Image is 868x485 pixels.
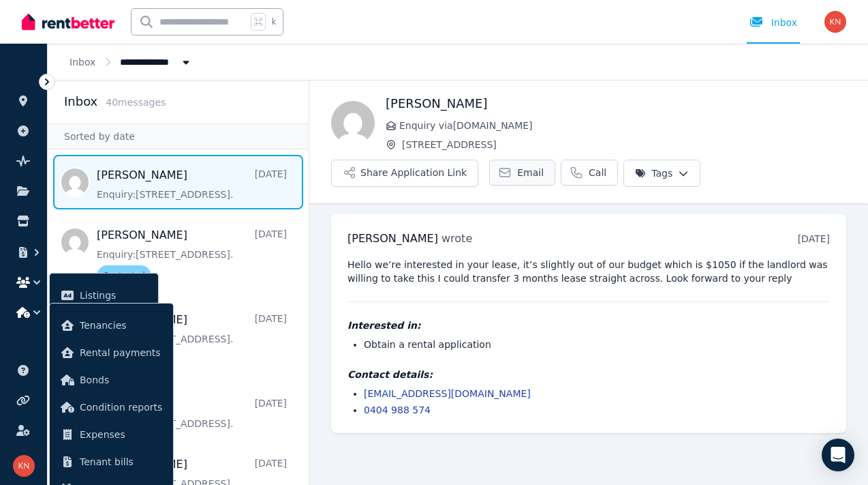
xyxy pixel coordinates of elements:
[55,366,168,394] a: Bonds
[271,16,276,27] span: k
[635,166,672,180] span: Tags
[80,372,162,388] span: Bonds
[106,97,166,108] span: 40 message s
[80,454,162,470] span: Tenant bills
[347,368,830,381] h4: Contact details:
[561,160,618,186] a: Call
[13,455,35,477] img: Karin Nyeholt
[22,12,114,32] img: RentBetter
[441,232,472,245] span: wrote
[48,44,215,80] nav: Breadcrumb
[55,282,153,309] a: Listings
[55,312,168,339] a: Tenancies
[364,388,531,399] a: [EMAIL_ADDRESS][DOMAIN_NAME]
[55,448,168,475] a: Tenant bills
[331,101,375,145] img: Sean perkins
[517,166,544,179] span: Email
[364,405,431,415] a: 0404 988 574
[824,11,846,33] img: Karin Nyeholt
[64,92,97,111] h2: Inbox
[55,421,168,448] a: Expenses
[97,167,287,201] a: [PERSON_NAME][DATE]Enquiry:[STREET_ADDRESS].
[798,233,830,244] time: [DATE]
[48,123,309,149] div: Sorted by date
[623,160,700,187] button: Tags
[347,232,438,245] span: [PERSON_NAME]
[402,138,846,151] span: [STREET_ADDRESS]
[347,258,830,285] pre: Hello we’re interested in your lease, it’s slightly out of our budget which is $1050 if the landl...
[80,426,162,443] span: Expenses
[489,160,555,186] a: Email
[97,227,287,286] a: [PERSON_NAME][DATE]Enquiry:[STREET_ADDRESS].Contacted
[80,317,162,334] span: Tenancies
[364,338,830,351] li: Obtain a rental application
[399,119,846,132] span: Enquiry via [DOMAIN_NAME]
[80,287,147,304] span: Listings
[97,312,287,370] a: [PERSON_NAME][DATE]Enquiry:[STREET_ADDRESS].Contacted
[749,16,797,29] div: Inbox
[80,344,162,361] span: Rental payments
[55,339,168,366] a: Rental payments
[69,57,95,68] a: Inbox
[347,319,830,332] h4: Interested in:
[97,396,287,430] a: 0403 006 243[DATE]Enquiry:[STREET_ADDRESS].
[331,160,478,187] button: Share Application Link
[589,166,606,179] span: Call
[80,399,162,415] span: Condition reports
[822,439,854,471] div: Open Intercom Messenger
[55,394,168,421] a: Condition reports
[386,94,846,113] h1: [PERSON_NAME]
